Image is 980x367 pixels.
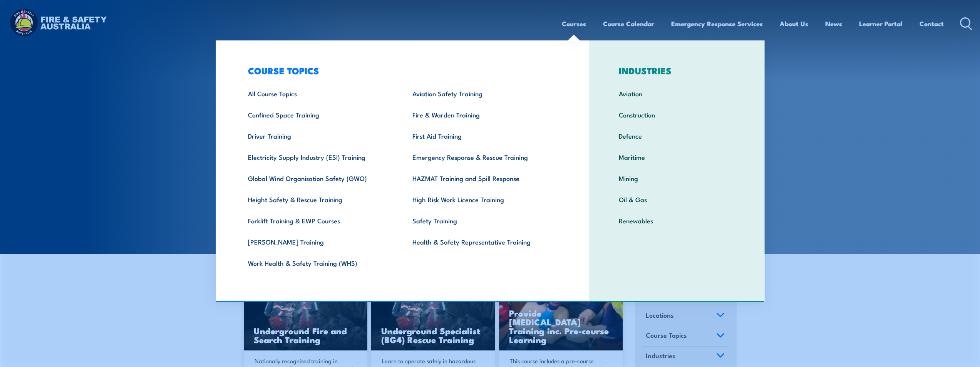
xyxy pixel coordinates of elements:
a: Renewables [607,210,747,231]
a: Contact [920,13,944,34]
a: HAZMAT Training and Spill Response [400,168,565,189]
a: Mining [607,168,747,189]
a: Course Calendar [603,13,654,34]
a: Underground Specialist (BG4) Rescue Training [371,282,495,351]
a: Emergency Response Services [671,13,763,34]
a: Courses [562,13,586,34]
a: Course Topics [642,326,728,346]
a: High Risk Work Licence Training [400,189,565,210]
a: News [825,13,842,34]
a: Health & Safety Representative Training [400,231,565,252]
a: Aviation [607,83,747,104]
span: Course Topics [646,330,687,340]
a: Confined Space Training [236,104,400,125]
a: Industries [642,347,728,367]
img: Underground mine rescue [244,282,368,351]
img: Underground mine rescue [371,282,495,351]
a: First Aid Training [400,125,565,146]
a: Forklift Training & EWP Courses [236,210,400,231]
a: Learner Portal [859,13,903,34]
h3: COURSE TOPICS [236,65,565,76]
img: Low Voltage Rescue and Provide CPR [499,282,623,351]
h3: Underground Fire and Search Training [254,326,358,344]
a: Fire & Warden Training [400,104,565,125]
span: Locations [646,310,674,320]
h3: Provide [MEDICAL_DATA] Training inc. Pre-course Learning [509,308,613,344]
a: Height Safety & Rescue Training [236,189,400,210]
a: Defence [607,125,747,146]
a: Aviation Safety Training [400,83,565,104]
a: Provide [MEDICAL_DATA] Training inc. Pre-course Learning [499,282,623,351]
span: Industries [646,350,675,361]
a: Construction [607,104,747,125]
a: Underground Fire and Search Training [244,282,368,351]
a: Global Wind Organisation Safety (GWO) [236,168,400,189]
a: Oil & Gas [607,189,747,210]
a: [PERSON_NAME] Training [236,231,400,252]
a: About Us [780,13,808,34]
a: Driver Training [236,125,400,146]
a: Locations [642,306,728,326]
a: Emergency Response & Rescue Training [400,146,565,168]
h3: Underground Specialist (BG4) Rescue Training [381,326,485,344]
a: Work Health & Safety Training (WHS) [236,252,400,273]
a: Electricity Supply Industry (ESI) Training [236,146,400,168]
a: All Course Topics [236,83,400,104]
h3: INDUSTRIES [607,65,747,76]
a: Maritime [607,146,747,168]
a: Safety Training [400,210,565,231]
